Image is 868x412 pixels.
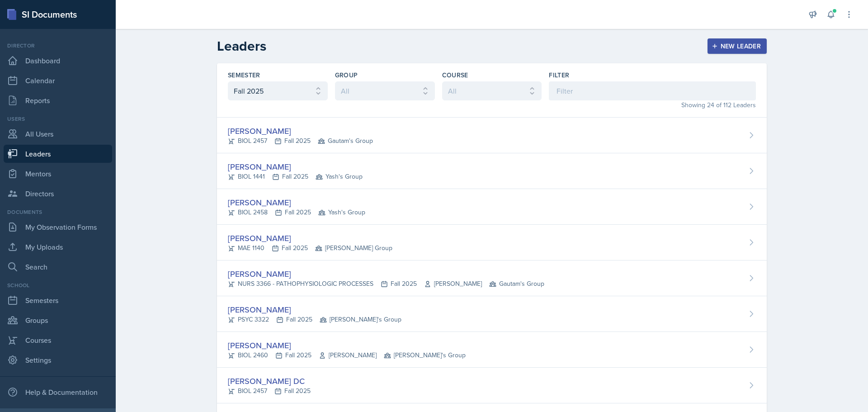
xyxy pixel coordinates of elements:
a: Dashboard [4,52,112,70]
a: [PERSON_NAME] MAE 1140Fall 2025 [PERSON_NAME] Group [217,225,767,260]
span: [PERSON_NAME] Group [315,243,392,253]
div: BIOL 2460 Fall 2025 [228,350,466,360]
div: Users [4,115,112,123]
div: School [4,281,112,289]
div: MAE 1140 Fall 2025 [228,243,392,253]
label: Course [442,71,468,80]
div: Showing 24 of 112 Leaders [549,100,756,110]
a: [PERSON_NAME] DC BIOL 2457Fall 2025 [217,368,767,403]
a: Groups [4,311,112,329]
a: Directors [4,185,112,203]
input: Filter [549,81,756,100]
a: My Uploads [4,238,112,256]
a: Reports [4,91,112,109]
a: [PERSON_NAME] BIOL 2457Fall 2025 Gautam's Group [217,118,767,153]
a: Search [4,258,112,276]
span: Gautam's Group [318,136,373,146]
a: [PERSON_NAME] PSYC 3322Fall 2025 [PERSON_NAME]'s Group [217,296,767,332]
a: Courses [4,331,112,349]
a: My Observation Forms [4,218,112,236]
a: [PERSON_NAME] BIOL 2460Fall 2025[PERSON_NAME] [PERSON_NAME]'s Group [217,332,767,368]
div: [PERSON_NAME] [228,161,363,173]
span: Yash's Group [318,208,365,217]
div: [PERSON_NAME] DC [228,375,311,387]
span: [PERSON_NAME] [424,279,482,289]
a: All Users [4,125,112,143]
div: BIOL 2457 Fall 2025 [228,386,311,396]
h2: Leaders [217,38,266,54]
div: [PERSON_NAME] [228,268,544,280]
a: Leaders [4,145,112,163]
a: Settings [4,351,112,369]
div: Director [4,42,112,50]
a: [PERSON_NAME] NURS 3366 - PATHOPHYSIOLOGIC PROCESSESFall 2025[PERSON_NAME] Gautam's Group [217,260,767,296]
div: [PERSON_NAME] [228,125,373,137]
a: Semesters [4,291,112,309]
div: BIOL 1441 Fall 2025 [228,172,363,181]
div: BIOL 2457 Fall 2025 [228,136,373,146]
span: [PERSON_NAME] [319,350,377,360]
div: NURS 3366 - PATHOPHYSIOLOGIC PROCESSES Fall 2025 [228,279,544,289]
div: [PERSON_NAME] [228,339,466,351]
div: Documents [4,208,112,216]
span: [PERSON_NAME]'s Group [320,315,401,324]
button: New Leader [708,38,767,54]
div: Help & Documentation [4,383,112,401]
div: [PERSON_NAME] [228,196,365,208]
div: [PERSON_NAME] [228,303,401,316]
label: Group [335,71,358,80]
div: [PERSON_NAME] [228,232,392,244]
a: [PERSON_NAME] BIOL 1441Fall 2025 Yash's Group [217,153,767,189]
div: New Leader [713,43,761,50]
div: BIOL 2458 Fall 2025 [228,208,365,217]
span: Yash's Group [316,172,363,181]
a: Mentors [4,165,112,183]
a: Calendar [4,71,112,90]
span: [PERSON_NAME]'s Group [384,350,466,360]
label: Filter [549,71,569,80]
label: Semester [228,71,260,80]
span: Gautam's Group [489,279,544,289]
a: [PERSON_NAME] BIOL 2458Fall 2025 Yash's Group [217,189,767,225]
div: PSYC 3322 Fall 2025 [228,315,401,324]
